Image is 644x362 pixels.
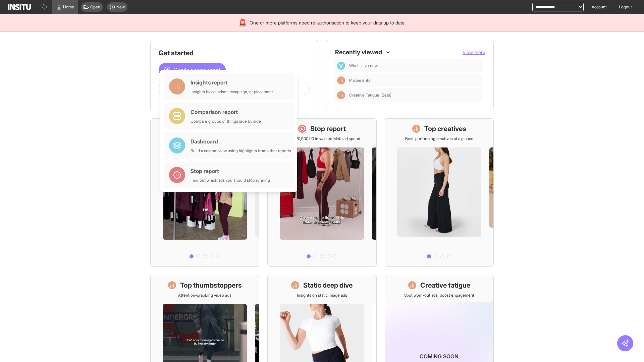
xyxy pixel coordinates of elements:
div: Comparison report [191,108,261,116]
div: Find out which ads you should stop running [191,178,270,183]
span: New [116,4,125,10]
span: What's live now [349,63,480,68]
span: Creative Fatigue [Beta] [349,93,480,98]
p: Insights on static image ads [297,293,347,298]
div: Compare groups of things side by side [191,119,261,124]
h1: Top creatives [424,124,466,133]
div: Dashboard [191,137,291,145]
span: One or more platforms need re-authorisation to keep your data up to date. [250,19,406,26]
a: What's live nowSee all active ads instantly [150,118,259,267]
div: Insights report [191,78,273,86]
span: Placements [349,78,370,83]
h1: Stop report [310,124,346,133]
div: Insights by ad, adset, campaign, or placement [191,89,273,95]
p: Save £20,500.90 in wasted Meta ad spend [283,136,360,141]
span: Open [90,4,100,10]
div: Insights [337,76,345,84]
span: What's live now [349,63,378,68]
span: Home [63,4,74,10]
div: Insights [337,91,345,99]
span: Creative Fatigue [Beta] [349,93,391,98]
div: Stop report [191,167,270,175]
a: Top creativesBest-performing creatives at a glance [385,118,494,267]
button: Create a new report [159,63,226,76]
span: View more [463,49,485,55]
div: Dashboard [337,62,345,70]
div: Build a custom view using highlights from other reports [191,148,291,154]
p: Attention-grabbing video ads [178,293,231,298]
img: Logo [8,4,31,10]
div: 🚨 [238,18,247,27]
h1: Top thumbstoppers [180,281,242,290]
a: Stop reportSave £20,500.90 in wasted Meta ad spend [267,118,376,267]
button: View more [463,49,485,56]
span: Placements [349,78,480,83]
h1: Static deep dive [303,281,353,290]
h1: Get started [159,48,310,58]
span: Create a new report [173,66,220,74]
p: Best-performing creatives at a glance [405,136,473,141]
